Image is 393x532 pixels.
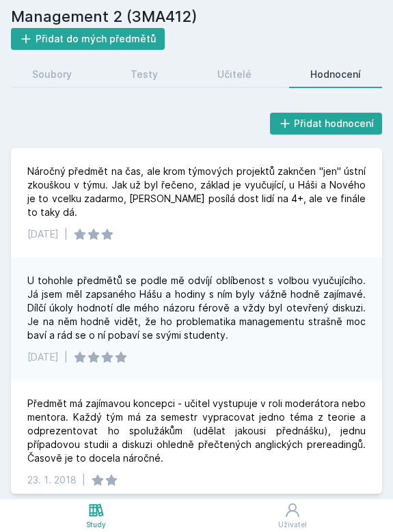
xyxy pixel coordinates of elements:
div: Testy [131,68,158,81]
div: Soubory [32,68,72,81]
button: Přidat hodnocení [270,113,383,135]
div: | [82,473,85,487]
div: Předmět má zajímavou koncepci - učitel vystupuje v roli moderátora nebo mentora. Každý tým má za ... [27,397,366,465]
h2: Management 2 (3MA412) [11,5,382,28]
div: [DATE] [27,227,59,241]
a: Učitelé [196,61,273,88]
div: U tohohle předmětů se podle mě odvíjí oblíbenost s volbou vyučujícího. Já jsem měl zapsaného Hášu... [27,274,366,342]
div: Study [86,520,106,530]
div: Náročný předmět na čas, ale krom týmových projektů zaknčen "jen" ústní zkouškou v týmu. Jak už by... [27,165,366,219]
a: Uživatel [192,499,393,532]
div: Uživatel [278,520,307,530]
a: Hodnocení [289,61,382,88]
div: | [64,350,68,364]
div: [DATE] [27,350,59,364]
a: Testy [109,61,179,88]
a: Soubory [11,61,93,88]
div: Hodnocení [310,68,361,81]
div: 23. 1. 2018 [27,473,77,487]
button: Přidat do mých předmětů [11,28,165,50]
div: | [64,227,68,241]
div: Učitelé [217,68,252,81]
